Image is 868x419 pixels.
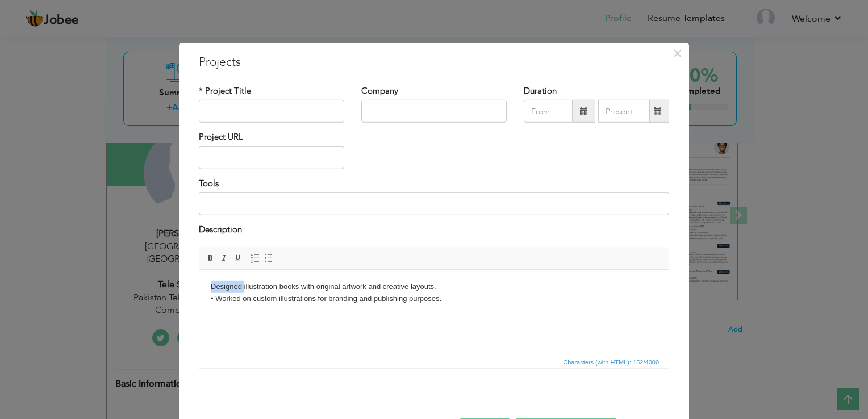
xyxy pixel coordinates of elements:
label: Project URL [199,131,243,143]
span: Characters (with HTML): 152/4000 [561,357,661,367]
label: Company [361,85,398,97]
a: Insert/Remove Bulleted List [262,252,275,264]
a: Bold [205,252,217,264]
a: Italic [218,252,231,264]
label: Description [199,224,242,236]
a: Insert/Remove Numbered List [249,252,261,264]
label: Duration [524,85,557,97]
div: Statistics [561,357,662,367]
button: Close [668,44,686,62]
input: Present [598,100,650,123]
label: Tools [199,178,219,190]
span: × [673,43,682,64]
h3: Projects [199,54,669,71]
a: Underline [232,252,244,264]
label: * Project Title [199,85,251,97]
input: From [524,100,573,123]
iframe: Rich Text Editor, projectEditor [199,269,669,354]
